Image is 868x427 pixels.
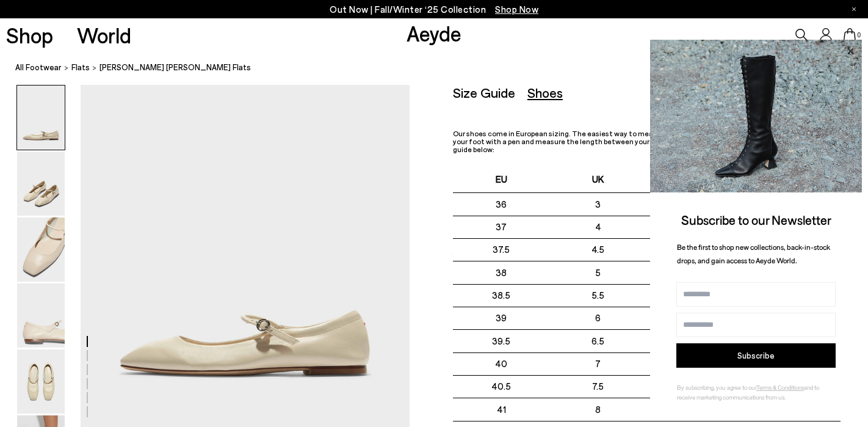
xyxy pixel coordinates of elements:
td: 8.5 [646,330,743,352]
td: 9 [646,352,743,375]
button: Subscribe [676,343,836,368]
td: 6 [646,216,743,238]
td: 39.5 [453,330,550,352]
span: Navigate to /collections/new-in [495,4,538,15]
td: 6 [550,307,647,329]
td: 7 [646,261,743,284]
a: World [77,24,131,46]
td: 6.5 [646,238,743,261]
span: By subscribing, you agree to our [677,384,756,391]
th: UK [550,166,647,193]
span: flats [71,62,90,72]
td: 6.5 [550,330,647,352]
td: 40 [453,352,550,375]
td: 39 [453,307,550,329]
a: Aeyde [407,20,461,46]
img: Uma Mary-Jane Flats - Image 2 [17,151,65,216]
img: Uma Mary-Jane Flats - Image 5 [17,349,65,414]
img: Uma Mary-Jane Flats - Image 4 [17,283,65,348]
td: 7.5 [550,376,647,398]
nav: breadcrumb [15,51,868,85]
td: 3 [550,193,647,216]
td: 4.5 [550,238,647,261]
td: 4 [550,216,647,238]
span: 0 [856,32,862,38]
th: US [646,166,743,193]
td: 8 [646,307,743,329]
span: Subscribe to our Newsletter [681,212,831,227]
td: 7 [550,352,647,375]
img: 2a6287a1333c9a56320fd6e7b3c4a9a9.jpg [650,40,862,192]
a: Shop [6,24,53,46]
td: 10 [646,398,743,421]
a: Terms & Conditions [756,384,804,391]
th: EU [453,166,550,193]
td: 36 [453,193,550,216]
img: Uma Mary-Jane Flats - Image 1 [17,86,65,150]
td: 5 [550,261,647,284]
span: [PERSON_NAME] [PERSON_NAME] Flats [99,61,251,74]
a: 0 [844,28,856,42]
div: Shoes [527,85,563,100]
td: 37 [453,216,550,238]
a: flats [71,61,90,74]
td: 38 [453,261,550,284]
td: 5.5 [550,284,647,307]
span: Be the first to shop new collections, back-in-stock drops, and gain access to Aeyde World. [677,243,830,265]
td: 5 [646,193,743,216]
p: Out Now | Fall/Winter ‘25 Collection [330,2,538,17]
td: 7.5 [646,284,743,307]
td: 40.5 [453,376,550,398]
img: Uma Mary-Jane Flats - Image 3 [17,217,65,282]
td: 8 [550,398,647,421]
td: 9.5 [646,376,743,398]
td: 37.5 [453,238,550,261]
td: 41 [453,398,550,421]
td: 38.5 [453,284,550,307]
div: Size Guide [453,85,515,100]
a: All Footwear [15,61,62,74]
p: Our shoes come in European sizing. The easiest way to measure your foot is to stand on a sheet of... [453,130,841,154]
